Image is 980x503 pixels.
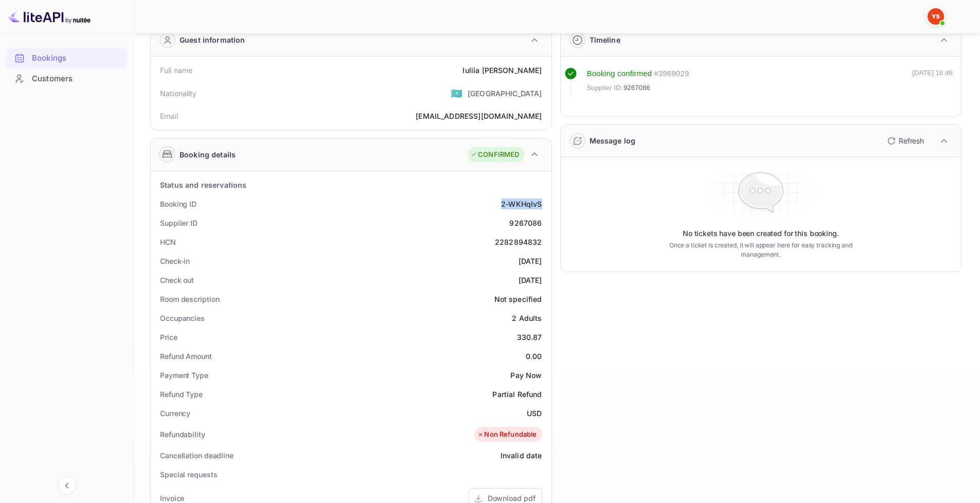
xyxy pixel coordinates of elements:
div: Cancellation deadline [160,450,234,461]
div: Booking details [180,149,236,160]
div: [GEOGRAPHIC_DATA] [468,88,542,99]
div: Customers [6,69,127,89]
div: Not specified [494,294,542,304]
button: Refresh [881,133,928,149]
div: Refundability [160,429,205,440]
div: [DATE] 16:46 [912,68,953,98]
div: Partial Refund [492,389,542,400]
div: Bookings [6,48,127,68]
div: Room description [160,294,219,304]
span: 9267086 [623,83,650,93]
div: Email [160,111,178,121]
div: Full name [160,65,192,76]
div: [EMAIL_ADDRESS][DOMAIN_NAME] [416,111,542,121]
div: Occupancies [160,313,205,324]
div: 330.87 [517,332,542,343]
button: Collapse navigation [58,476,76,495]
div: Payment Type [160,370,208,381]
div: USD [527,408,542,419]
p: Once a ticket is created, it will appear here for easy tracking and management. [653,241,868,259]
div: CONFIRMED [470,150,519,160]
span: United States [451,84,462,102]
div: Iuliia [PERSON_NAME] [462,65,542,76]
img: LiteAPI logo [8,8,91,25]
div: Check-in [160,256,190,266]
div: Timeline [590,34,620,45]
div: Check out [160,275,194,285]
div: Customers [32,73,122,85]
div: Supplier ID [160,218,198,228]
div: Bookings [32,52,122,64]
div: Refund Type [160,389,203,400]
a: Customers [6,69,127,88]
div: 2 Adults [512,313,542,324]
p: No tickets have been created for this booking. [683,228,839,239]
div: # 3969029 [654,68,689,80]
div: Booking ID [160,199,197,209]
div: Status and reservations [160,179,246,190]
div: 2282894832 [495,237,542,247]
a: Bookings [6,48,127,67]
div: Pay Now [510,370,542,381]
p: Refresh [899,135,924,146]
div: [DATE] [519,275,542,285]
div: Currency [160,408,190,419]
div: Non Refundable [477,429,537,440]
div: Refund Amount [160,351,212,362]
img: Yandex Support [928,8,944,25]
div: Special requests [160,469,217,480]
div: HCN [160,237,176,247]
div: Message log [590,135,636,146]
div: 0.00 [526,351,542,362]
div: Guest information [180,34,245,45]
div: 2-WKHqIvS [501,199,542,209]
div: Booking confirmed [587,68,652,80]
div: [DATE] [519,256,542,266]
div: 9267086 [509,218,542,228]
div: Price [160,332,177,343]
div: Invalid date [501,450,542,461]
span: Supplier ID: [587,83,623,93]
div: Nationality [160,88,197,99]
